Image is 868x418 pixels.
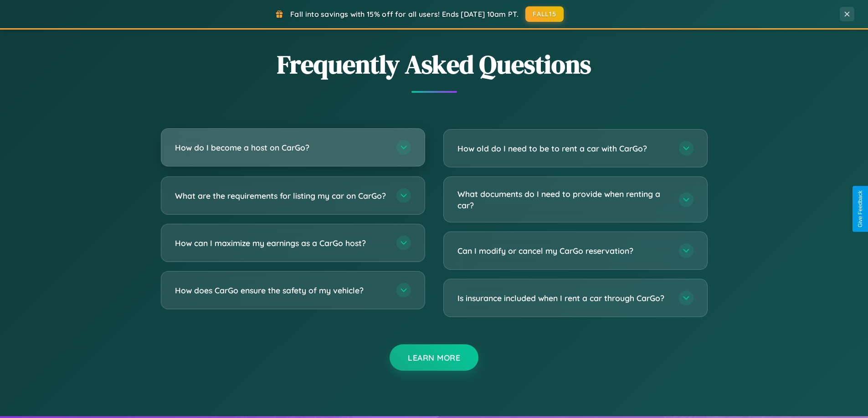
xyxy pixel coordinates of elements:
[457,188,670,211] h3: What documents do I need to provide when renting a car?
[175,237,387,249] h3: How can I maximize my earnings as a CarGo host?
[175,142,387,153] h3: How do I become a host on CarGo?
[457,143,670,154] h3: How old do I need to be to rent a car with CarGo?
[175,190,387,201] h3: What are the requirements for listing my car on CarGo?
[290,10,519,19] span: Fall into savings with 15% off for all users! Ends [DATE] 10am PT.
[457,292,670,304] h3: Is insurance included when I rent a car through CarGo?
[390,344,478,371] button: Learn More
[525,6,564,22] button: FALL15
[457,245,670,257] h3: Can I modify or cancel my CarGo reservation?
[175,285,387,296] h3: How does CarGo ensure the safety of my vehicle?
[857,191,863,227] div: Give Feedback
[161,47,708,82] h2: Frequently Asked Questions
